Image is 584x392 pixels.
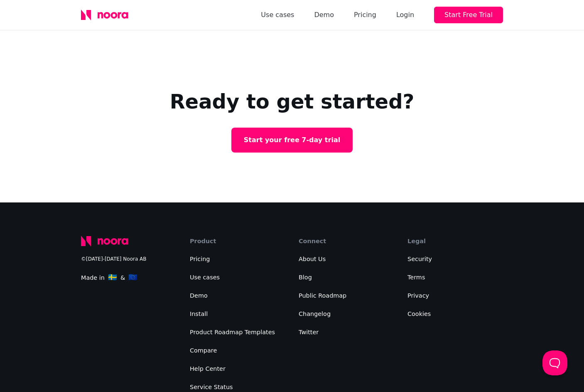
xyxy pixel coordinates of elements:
a: Product Roadmap Templates [190,329,275,335]
iframe: Help Scout Beacon - Open [542,350,567,375]
a: Install [190,311,208,317]
a: Pricing [354,9,376,21]
a: Use cases [261,9,294,21]
a: Demo [190,292,208,299]
a: Changelog [299,311,331,317]
a: Blog [299,274,312,281]
button: Start Free Trial [434,7,503,23]
h2: Ready to get started? [170,89,415,114]
div: Made in & [81,271,177,284]
a: Cookies [407,311,431,317]
div: Connect [299,236,394,247]
span: 🇪🇺 [128,273,137,281]
div: Login [396,9,414,21]
a: Compare [190,347,217,354]
a: Pricing [190,256,210,262]
a: Privacy [407,292,429,299]
div: Legal [407,236,503,247]
div: Product [190,236,285,247]
a: Start your free 7-day trial [231,128,353,153]
a: Service Status [190,384,233,390]
div: ©[DATE]-[DATE] Noora AB [81,253,177,265]
a: Terms [407,274,425,281]
span: 🇸🇪 [108,273,117,281]
a: About Us [299,256,326,262]
a: Security [407,256,432,262]
a: Help Center [190,365,226,372]
a: Twitter [299,329,319,335]
a: Demo [314,9,334,21]
a: Public Roadmap [299,292,346,299]
a: Use cases [190,274,220,281]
